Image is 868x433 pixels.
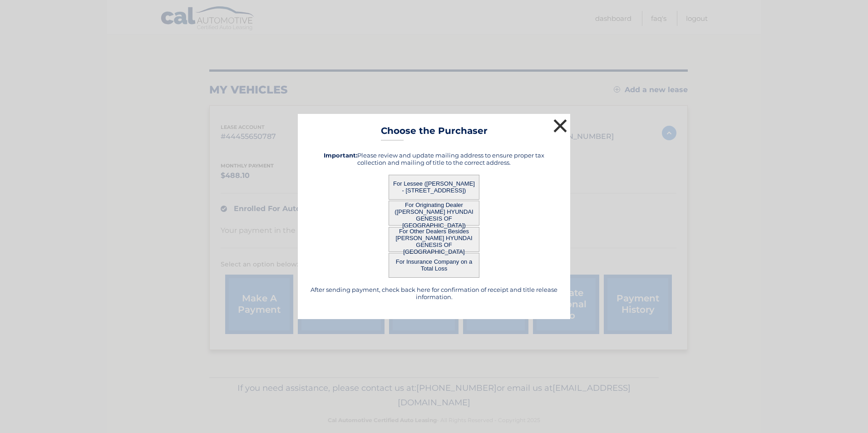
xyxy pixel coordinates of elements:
[309,152,559,166] h5: Please review and update mailing address to ensure proper tax collection and mailing of title to ...
[389,175,479,200] button: For Lessee ([PERSON_NAME] - [STREET_ADDRESS])
[389,253,479,278] button: For Insurance Company on a Total Loss
[324,152,357,159] strong: Important:
[309,286,559,300] h5: After sending payment, check back here for confirmation of receipt and title release information.
[381,125,488,141] h3: Choose the Purchaser
[551,117,569,135] button: ×
[389,201,479,226] button: For Originating Dealer ([PERSON_NAME] HYUNDAI GENESIS OF [GEOGRAPHIC_DATA])
[389,227,479,252] button: For Other Dealers Besides [PERSON_NAME] HYUNDAI GENESIS OF [GEOGRAPHIC_DATA]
